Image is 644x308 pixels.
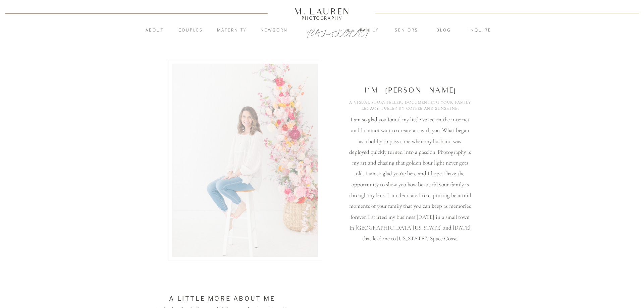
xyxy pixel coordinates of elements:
a: Family [351,27,387,34]
a: About [142,27,167,34]
a: inquire [462,27,498,34]
h1: A visual storyteller, documenting your family legacy, fueled by coffEe and sunshine. [347,99,473,113]
a: M. Lauren [274,8,370,15]
a: Couples [172,27,209,34]
a: Seniors [388,27,425,34]
a: [US_STATE] [307,27,337,36]
a: Photography [291,16,353,20]
h2: I am so glad you found my little space on the internet and I cannot wait to create art with you. ... [349,114,471,246]
a: Maternity [214,27,250,34]
h3: I'm [PERSON_NAME] [354,85,467,96]
h3: a little more about me [161,294,283,304]
a: blog [426,27,462,34]
a: Newborn [256,27,292,34]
